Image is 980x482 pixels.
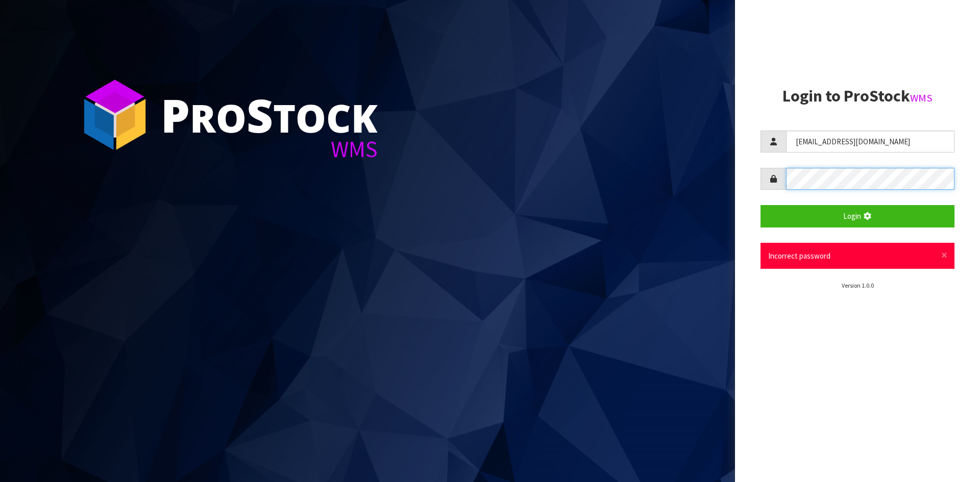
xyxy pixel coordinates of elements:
small: Version 1.0.0 [842,282,874,289]
button: Login [761,205,954,227]
small: WMS [910,91,933,105]
input: Username [786,131,954,153]
img: ProStock Cube [77,77,153,153]
span: Incorrect password [768,251,830,261]
div: ro tock [161,92,378,138]
div: WMS [161,138,378,161]
h2: Login to ProStock [761,87,954,105]
span: S [247,84,273,146]
span: × [941,248,947,262]
span: P [161,84,190,146]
